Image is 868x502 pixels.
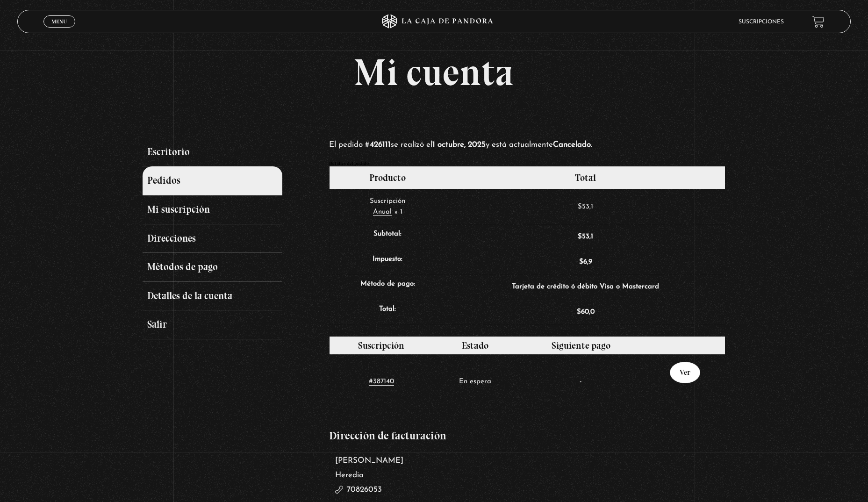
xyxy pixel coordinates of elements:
a: Mi suscripción [143,195,283,224]
span: 53,1 [578,233,593,240]
span: 6,9 [579,258,592,265]
span: Estado [462,340,488,351]
p: 70826053 [335,483,719,497]
span: $ [579,258,583,265]
td: Tarjeta de crédito ó débito Visa o Mastercard [446,274,725,300]
a: Métodos de pago [143,253,283,282]
h1: Mi cuenta [143,54,726,91]
span: 60,0 [577,308,595,316]
th: Producto [330,166,446,189]
nav: Páginas de cuenta [143,138,317,339]
a: Salir [143,310,283,339]
a: Suscripción Anual [370,198,405,216]
h2: Dirección de facturación [329,430,726,441]
strong: × 1 [394,208,402,215]
span: $ [578,233,582,240]
h2: Detalles del pedido [329,161,726,166]
a: Pedidos [143,166,283,195]
td: - [517,354,645,409]
bdi: 53,1 [578,203,593,210]
mark: 426111 [370,141,391,149]
th: Total [446,166,725,189]
a: Ver [670,362,700,383]
mark: 1 octubre, 2025 [432,141,486,149]
th: Método de pago: [330,274,446,300]
td: En espera [433,354,517,409]
span: Suscripción [370,198,405,205]
a: #387140 [369,378,394,386]
th: Total: [330,300,446,325]
a: Direcciones [143,224,283,253]
a: View your shopping cart [812,15,825,28]
span: Siguiente pago [552,340,610,351]
span: Menu [51,19,67,24]
span: Cerrar [49,27,71,33]
span: Suscripción [358,340,404,351]
th: Impuesto: [330,250,446,275]
a: Detalles de la cuenta [143,282,283,311]
span: $ [577,308,581,316]
th: Subtotal: [330,224,446,250]
a: Escritorio [143,138,283,167]
p: El pedido # se realizó el y está actualmente . [329,138,726,152]
a: Suscripciones [739,19,784,25]
mark: Cancelado [553,141,591,149]
span: $ [578,203,582,210]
